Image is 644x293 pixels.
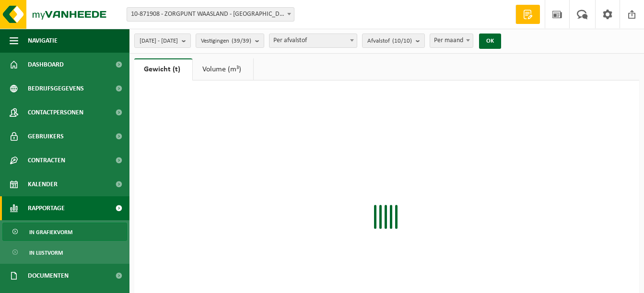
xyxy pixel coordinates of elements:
[29,244,63,262] span: In lijstvorm
[430,34,473,47] span: Per maand
[269,34,357,48] span: Per afvalstof
[28,101,83,124] span: Contactpersonen
[28,77,84,101] span: Bedrijfsgegevens
[430,34,473,48] span: Per maand
[28,264,69,288] span: Documenten
[362,34,425,48] button: Afvalstof(10/10)
[392,38,412,44] count: (10/10)
[134,58,192,80] a: Gewicht (t)
[127,8,294,21] span: 10-871908 - ZORGPUNT WAASLAND - BEVEREN-WAAS
[201,34,251,48] span: Vestigingen
[28,196,65,220] span: Rapportage
[232,38,251,44] count: (39/39)
[367,34,412,48] span: Afvalstof
[479,34,501,49] button: OK
[29,223,72,241] span: In grafiekvorm
[28,124,64,148] span: Gebruikers
[134,34,191,48] button: [DATE] - [DATE]
[2,243,127,261] a: In lijstvorm
[140,34,178,48] span: [DATE] - [DATE]
[196,34,264,48] button: Vestigingen(39/39)
[127,7,294,22] span: 10-871908 - ZORGPUNT WAASLAND - BEVEREN-WAAS
[269,34,357,47] span: Per afvalstof
[193,58,253,80] a: Volume (m³)
[28,172,58,196] span: Kalender
[28,29,58,53] span: Navigatie
[28,148,65,172] span: Contracten
[28,53,64,77] span: Dashboard
[2,223,127,241] a: In grafiekvorm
